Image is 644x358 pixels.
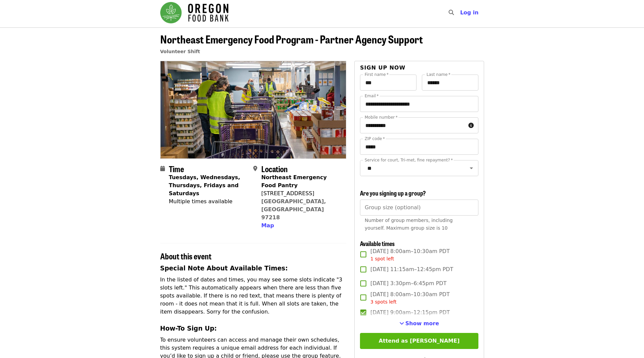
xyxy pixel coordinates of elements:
[261,198,326,221] a: [GEOGRAPHIC_DATA], [GEOGRAPHIC_DATA] 97218
[360,333,478,349] button: Attend as [PERSON_NAME]
[455,6,484,19] button: Log in
[160,276,347,316] p: In the listed of dates and times, you may see some slots indicate "3 slots left." This automatica...
[449,9,454,16] i: search icon
[160,250,211,262] span: About this event
[360,65,405,71] span: Sign up now
[360,189,426,197] span: Are you signing up a group?
[160,2,228,23] img: Oregon Food Bank - Home
[365,73,389,77] label: First name
[370,247,450,262] span: [DATE] 8:00am–10:30am PDT
[370,279,446,287] span: [DATE] 3:30pm–6:45pm PDT
[365,218,453,231] span: Number of group members, including yourself. Maximum group size is 10
[169,174,240,197] strong: Tuesdays, Wednesdays, Thursdays, Fridays and Saturdays
[160,165,165,172] i: calendar icon
[399,320,439,328] button: See more timeslots
[261,174,327,189] strong: Northeast Emergency Food Pantry
[160,325,217,332] strong: How-To Sign Up:
[261,163,288,174] span: Location
[360,75,417,91] input: First name
[360,139,478,155] input: ZIP code
[261,190,341,198] div: [STREET_ADDRESS]
[360,239,395,248] span: Available times
[160,49,200,54] a: Volunteer Shift
[458,5,463,21] input: Search
[360,200,478,216] input: [object Object]
[427,73,450,77] label: Last name
[360,117,465,133] input: Mobile number
[370,256,394,261] span: 1 spot left
[365,115,397,119] label: Mobile number
[169,163,184,174] span: Time
[160,265,288,272] strong: Special Note About Available Times:
[161,61,346,158] img: Northeast Emergency Food Program - Partner Agency Support organized by Oregon Food Bank
[370,290,450,306] span: [DATE] 8:00am–10:30am PDT
[365,137,385,141] label: ZIP code
[405,320,439,327] span: Show more
[360,96,478,112] input: Email
[460,9,478,16] span: Log in
[169,198,248,206] div: Multiple times available
[468,122,474,129] i: circle-info icon
[370,299,396,305] span: 3 spots left
[253,165,257,172] i: map-marker-alt icon
[365,94,379,98] label: Email
[261,222,274,230] button: Map
[370,265,453,273] span: [DATE] 11:15am–12:45pm PDT
[467,163,476,173] button: Open
[365,158,453,162] label: Service for court, Tri-met, fine repayment?
[370,309,450,317] span: [DATE] 9:00am–12:15pm PDT
[160,31,423,47] span: Northeast Emergency Food Program - Partner Agency Support
[422,75,478,91] input: Last name
[261,222,274,229] span: Map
